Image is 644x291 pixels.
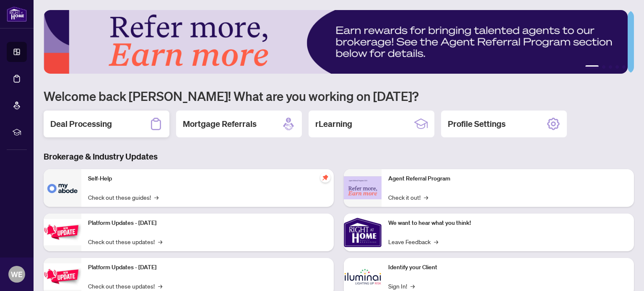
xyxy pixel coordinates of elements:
[44,263,81,290] img: Platform Updates - July 8, 2025
[388,219,627,228] p: We want to hear what you think!
[44,219,81,245] img: Platform Updates - July 21, 2025
[344,176,382,199] img: Agent Referral Program
[88,174,327,183] p: Self-Help
[50,118,112,130] h2: Deal Processing
[344,214,382,251] img: We want to hear what you think!
[44,151,634,162] h3: Brokerage & Industry Updates
[615,65,619,69] button: 4
[410,281,415,291] span: →
[388,193,428,202] a: Check it out!→
[158,281,162,291] span: →
[88,193,158,202] a: Check out these guides!→
[388,237,438,246] a: Leave Feedback→
[388,263,627,272] p: Identify your Client
[622,65,626,69] button: 5
[44,88,634,104] h1: Welcome back [PERSON_NAME]! What are you working on [DATE]?
[424,193,428,202] span: →
[88,263,327,272] p: Platform Updates - [DATE]
[585,65,599,69] button: 1
[88,219,327,228] p: Platform Updates - [DATE]
[388,281,415,291] a: Sign In!→
[448,118,506,130] h2: Profile Settings
[44,10,628,74] img: Slide 0
[154,193,158,202] span: →
[388,174,627,183] p: Agent Referral Program
[183,118,257,130] h2: Mortgage Referrals
[44,169,81,207] img: Self-Help
[11,268,23,280] span: WE
[158,237,162,246] span: →
[602,65,605,69] button: 2
[320,173,330,183] span: pushpin
[88,281,162,291] a: Check out these updates!→
[88,237,162,246] a: Check out these updates!→
[315,118,352,130] h2: rLearning
[609,65,612,69] button: 3
[434,237,438,246] span: →
[610,262,636,287] button: Open asap
[7,6,27,22] img: logo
